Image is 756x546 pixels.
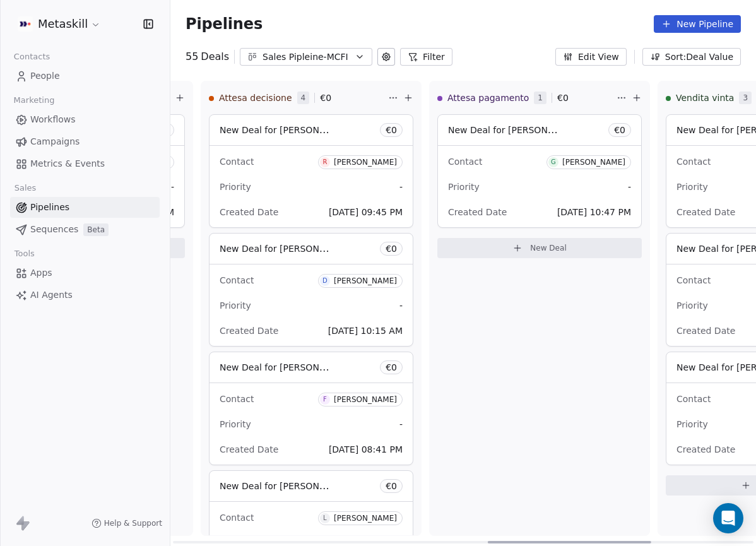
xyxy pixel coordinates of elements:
span: Contact [220,157,254,167]
div: [PERSON_NAME] [334,276,397,285]
span: Contact [220,394,254,404]
img: AVATAR%20METASKILL%20-%20Colori%20Positivo.png [18,16,33,32]
span: - [399,181,403,193]
div: [PERSON_NAME] [562,158,625,167]
span: Contact [448,157,482,167]
a: Campaigns [10,131,160,152]
a: Metrics & Events [10,153,160,174]
span: Attesa decisione [219,92,292,104]
span: € 0 [320,92,331,104]
span: Priority [220,300,251,311]
span: Created Date [220,207,278,217]
span: New Deal for [PERSON_NAME] [220,242,353,254]
span: [DATE] 09:45 PM [329,207,403,217]
div: 55 [186,49,229,64]
span: Attesa pagamento [447,92,529,104]
div: F [323,395,327,405]
div: Attesa decisione4€0 [209,81,386,114]
div: [PERSON_NAME] [334,514,397,523]
span: Priority [676,300,708,311]
span: Beta [83,223,109,236]
div: New Deal for [PERSON_NAME]€0ContactR[PERSON_NAME]Priority-Created Date[DATE] 09:45 PM [209,114,413,228]
span: - [171,181,174,193]
div: New Deal for [PERSON_NAME]€0ContactF[PERSON_NAME]Priority-Created Date[DATE] 08:41 PM [209,352,413,465]
span: Contact [676,394,711,404]
span: Created Date [676,326,735,336]
span: Pipelines [186,15,263,33]
span: Created Date [220,444,278,454]
button: New Pipeline [654,15,741,33]
span: Campaigns [30,135,80,148]
span: Workflows [30,113,76,126]
span: [DATE] 08:41 PM [329,444,403,454]
span: New Deal [530,243,567,253]
span: - [628,181,631,193]
div: Attesa pagamento1€0 [437,81,614,114]
span: [DATE] 10:47 PM [557,207,631,217]
span: New Deal for [PERSON_NAME] [220,124,353,136]
span: Metrics & Events [30,157,105,170]
span: Help & Support [104,518,162,528]
span: Apps [30,266,52,280]
span: Priority [676,182,708,192]
a: People [10,66,160,86]
span: Created Date [220,326,278,336]
span: € 0 [614,124,625,136]
button: Edit View [555,48,627,66]
button: New Deal [437,238,642,258]
span: Priority [676,419,708,429]
a: SequencesBeta [10,219,160,240]
span: € 0 [386,124,397,136]
span: [DATE] 10:15 AM [328,326,403,336]
span: 3 [739,92,752,104]
a: Help & Support [92,518,162,528]
div: [PERSON_NAME] [334,395,397,404]
span: Contact [676,157,711,167]
span: - [399,299,403,312]
span: Marketing [8,91,60,110]
span: Priority [220,419,251,429]
div: G [551,157,556,167]
span: Priority [220,182,251,192]
a: Workflows [10,109,160,130]
span: Deals [201,49,229,64]
button: Metaskill [15,13,103,35]
a: AI Agents [10,285,160,306]
div: D [322,276,328,286]
span: Sales [9,179,42,198]
div: Open Intercom Messenger [713,503,743,533]
span: Sequences [30,223,78,236]
span: Created Date [448,207,507,217]
div: New Deal for [PERSON_NAME]€0ContactG[PERSON_NAME]Priority-Created Date[DATE] 10:47 PM [437,114,642,228]
span: Contact [676,275,711,285]
span: Contacts [8,47,56,66]
span: Contact [220,275,254,285]
div: R [322,157,327,167]
button: Sort: Deal Value [642,48,741,66]
span: Priority [448,182,480,192]
span: Metaskill [38,16,88,32]
span: Created Date [676,207,735,217]
span: New Deal for [PERSON_NAME] [220,361,353,373]
a: Pipelines [10,197,160,218]
span: Pipelines [30,201,69,214]
span: AI Agents [30,288,73,302]
span: Contact [220,513,254,523]
span: Tools [9,244,40,263]
span: € 0 [386,361,397,374]
div: L [323,513,327,523]
div: New Deal for [PERSON_NAME]€0ContactD[PERSON_NAME]Priority-Created Date[DATE] 10:15 AM [209,233,413,347]
span: Created Date [676,444,735,454]
span: People [30,69,60,83]
a: Apps [10,263,160,283]
span: 1 [534,92,546,104]
span: New Deal for [PERSON_NAME] [220,480,353,492]
div: Sales Pipleine-MCFI [263,50,350,64]
span: Vendita vinta [676,92,734,104]
span: € 0 [386,242,397,255]
div: [PERSON_NAME] [334,158,397,167]
span: € 0 [386,480,397,492]
span: 4 [297,92,310,104]
span: New Deal for [PERSON_NAME] [448,124,581,136]
button: Filter [400,48,452,66]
